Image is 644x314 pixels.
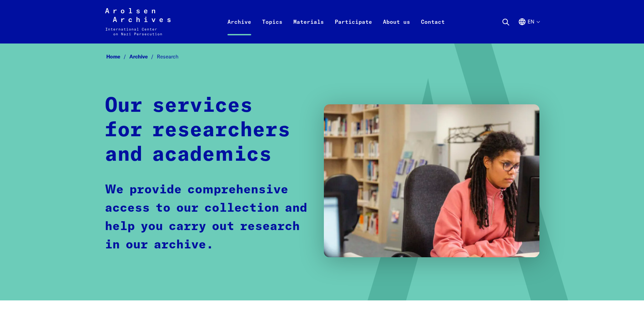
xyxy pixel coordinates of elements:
[329,16,378,43] a: Participate
[222,8,450,35] nav: Primary
[288,16,329,43] a: Materials
[157,53,179,60] span: Research
[518,18,539,42] button: English, language selection
[416,16,450,43] a: Contact
[129,53,157,60] a: Archive
[105,181,310,254] p: We provide comprehensive access to our collection and help you carry out research in our archive.
[105,96,290,165] strong: Our services for researchers and academics
[222,16,257,43] a: Archive
[106,53,129,60] a: Home
[378,16,416,43] a: About us
[105,52,539,62] nav: Breadcrumb
[257,16,288,43] a: Topics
